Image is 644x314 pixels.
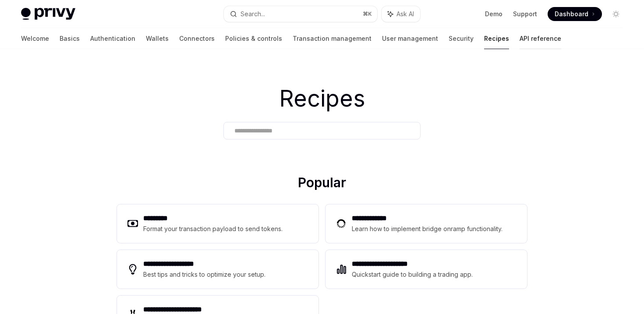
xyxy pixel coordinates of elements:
[146,28,169,49] a: Wallets
[352,269,473,280] div: Quickstart guide to building a trading app.
[143,269,267,280] div: Best tips and tricks to optimize your setup.
[21,8,75,20] img: light logo
[555,10,588,18] span: Dashboard
[484,28,509,49] a: Recipes
[548,7,602,21] a: Dashboard
[143,224,283,234] div: Format your transaction payload to send tokens.
[363,11,372,18] span: ⌘ K
[485,10,502,18] a: Demo
[449,28,474,49] a: Security
[326,204,527,243] a: **** **** ***Learn how to implement bridge onramp functionality.
[21,28,49,49] a: Welcome
[117,204,318,243] a: **** ****Format your transaction payload to send tokens.
[293,28,372,49] a: Transaction management
[396,10,414,18] span: Ask AI
[60,28,80,49] a: Basics
[382,28,438,49] a: User management
[224,6,377,22] button: Search...⌘K
[352,224,505,234] div: Learn how to implement bridge onramp functionality.
[179,28,215,49] a: Connectors
[520,28,561,49] a: API reference
[241,9,265,19] div: Search...
[117,175,527,194] h2: Popular
[513,10,537,18] a: Support
[225,28,282,49] a: Policies & controls
[382,6,420,22] button: Ask AI
[609,7,623,21] button: Toggle dark mode
[90,28,135,49] a: Authentication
